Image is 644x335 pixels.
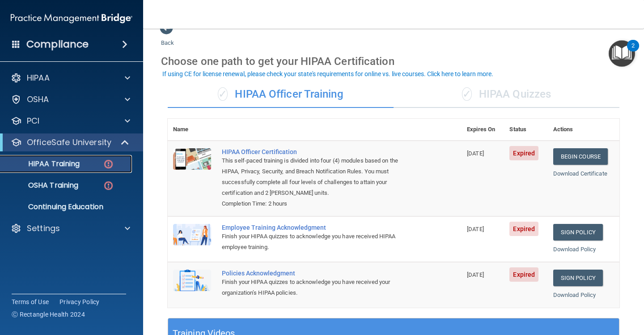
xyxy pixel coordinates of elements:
[553,170,607,177] a: Download Certificate
[553,292,596,298] a: Download Policy
[27,223,60,234] p: Settings
[11,9,132,27] img: PMB logo
[222,277,417,298] div: Finish your HIPAA quizzes to acknowledge you have received your organization’s HIPAA policies.
[161,48,626,74] div: Choose one path to get your HIPAA Certification
[103,159,114,170] img: danger-circle.6113f641.png
[6,159,80,168] p: HIPAA Training
[161,29,174,46] a: Back
[553,270,603,286] a: Sign Policy
[222,224,417,231] div: Employee Training Acknowledgment
[6,181,78,190] p: OSHA Training
[222,270,417,277] div: Policies Acknowledgment
[161,69,495,78] button: If using CE for license renewal, please check your state's requirements for online vs. live cours...
[467,150,484,157] span: [DATE]
[26,38,89,51] h4: Compliance
[467,271,484,278] span: [DATE]
[11,116,130,126] a: PCI
[59,297,100,306] a: Privacy Policy
[609,40,635,67] button: Open Resource Center, 2 new notifications
[553,224,603,241] a: Sign Policy
[509,222,538,236] span: Expired
[27,116,39,126] p: PCI
[631,46,635,57] div: 2
[222,155,417,198] div: This self-paced training is divided into four (4) modules based on the HIPAA, Privacy, Security, ...
[548,119,619,141] th: Actions
[27,94,49,105] p: OSHA
[462,87,472,101] span: ✓
[509,267,538,282] span: Expired
[467,226,484,232] span: [DATE]
[6,202,128,211] p: Continuing Education
[11,94,130,105] a: OSHA
[168,119,216,141] th: Name
[222,231,417,253] div: Finish your HIPAA quizzes to acknowledge you have received HIPAA employee training.
[504,119,547,141] th: Status
[168,81,394,108] div: HIPAA Officer Training
[222,148,417,155] a: HIPAA Officer Certification
[27,137,111,148] p: OfficeSafe University
[11,73,130,83] a: HIPAA
[11,223,130,234] a: Settings
[222,198,417,209] div: Completion Time: 2 hours
[103,180,114,191] img: danger-circle.6113f641.png
[12,310,85,319] span: Ⓒ Rectangle Health 2024
[218,87,228,101] span: ✓
[11,137,130,148] a: OfficeSafe University
[394,81,619,108] div: HIPAA Quizzes
[12,297,49,306] a: Terms of Use
[553,148,608,165] a: Begin Course
[462,119,504,141] th: Expires On
[509,146,538,160] span: Expired
[553,246,596,253] a: Download Policy
[162,71,493,77] div: If using CE for license renewal, please check your state's requirements for online vs. live cours...
[27,73,50,83] p: HIPAA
